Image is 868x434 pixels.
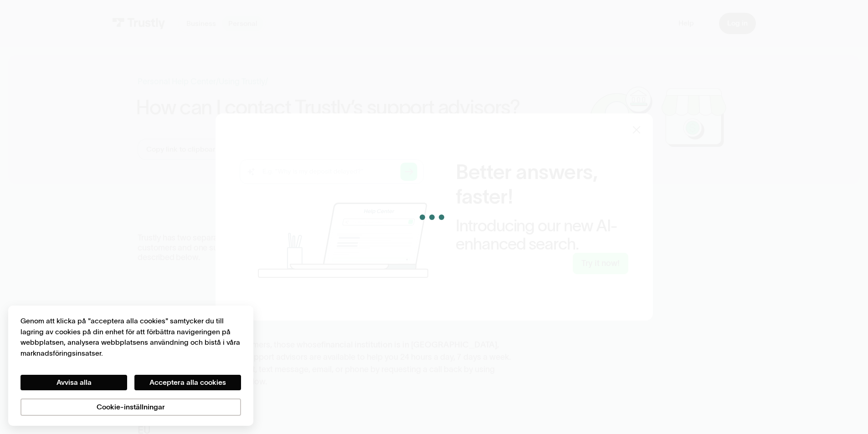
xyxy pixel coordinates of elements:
div: Genom att klicka på "acceptera alla cookies" samtycker du till lagring av cookies på din enhet fö... [21,316,241,358]
button: Acceptera alla cookies [134,375,241,390]
button: Avvisa alla [21,375,127,390]
button: Cookie-inställningar [21,398,241,416]
div: Cookie banner [8,306,253,426]
div: Integritet [21,316,241,415]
